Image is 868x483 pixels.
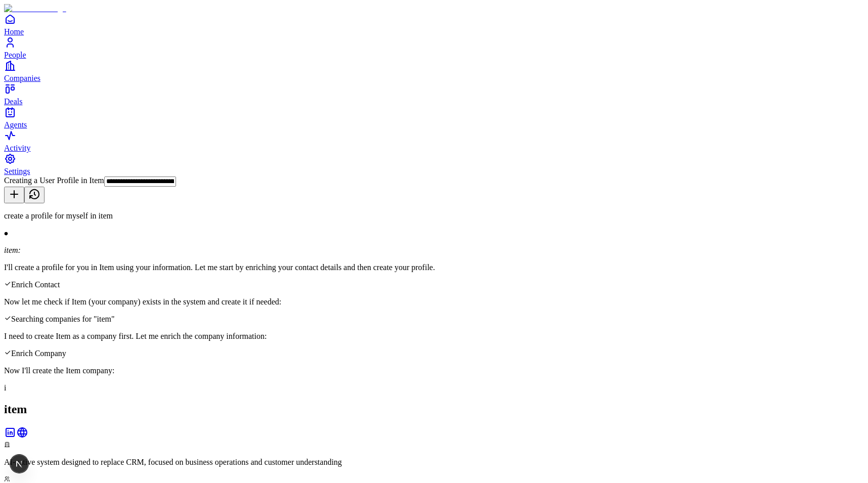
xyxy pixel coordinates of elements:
[4,97,22,106] span: Deals
[4,403,864,416] h2: item
[4,83,864,106] a: Deals
[24,187,45,203] button: View history
[4,36,864,59] a: People
[4,4,66,13] img: Item Brain Logo
[4,383,864,392] div: i
[4,167,30,175] span: Settings
[4,332,864,341] p: I need to create Item as a company first. Let me enrich the company information:
[4,106,864,129] a: Agents
[4,297,864,306] p: Now let me check if Item (your company) exists in the system and create it if needed:
[4,120,27,129] span: Agents
[4,280,864,289] div: Enrich Contact
[4,144,30,152] span: Activity
[4,315,864,324] div: Searching companies for "item"
[4,27,24,36] span: Home
[4,366,864,375] p: Now I'll create the Item company:
[4,153,864,175] a: Settings
[4,187,24,203] button: New conversation
[4,51,26,59] span: People
[4,129,864,152] a: Activity
[4,211,864,221] p: create a profile for myself in item
[4,263,864,272] p: I'll create a profile for you in Item using your information. Let me start by enriching your cont...
[4,74,40,82] span: Companies
[4,60,864,82] a: Companies
[4,246,21,254] i: item:
[4,349,864,358] div: Enrich Company
[4,13,864,36] a: Home
[4,458,864,467] p: AI-native system designed to replace CRM, focused on business operations and customer understanding
[4,176,104,185] span: Creating a User Profile in Item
